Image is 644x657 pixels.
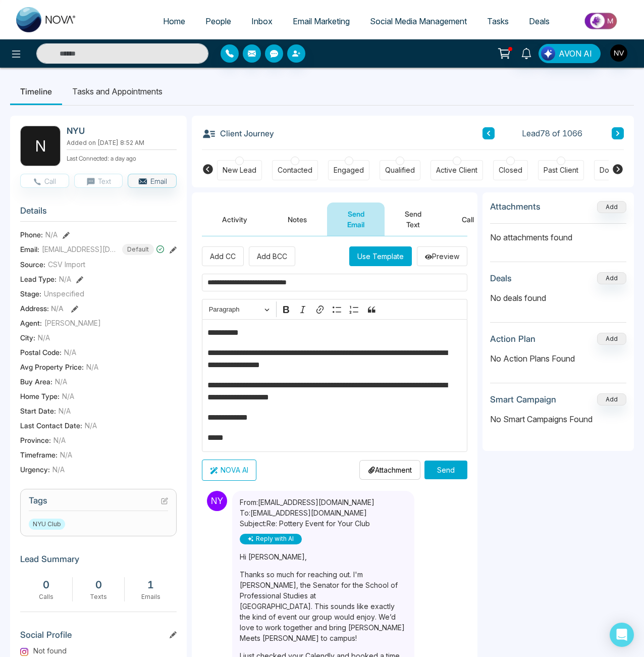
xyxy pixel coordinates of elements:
[153,12,195,31] a: Home
[60,449,72,460] span: N/A
[240,497,374,508] p: From: [EMAIL_ADDRESS][DOMAIN_NAME]
[424,461,467,479] button: Send
[241,12,283,31] a: Inbox
[20,303,64,314] span: Address:
[385,165,415,175] div: Qualified
[327,203,385,236] button: Send Email
[477,12,519,31] a: Tasks
[62,78,173,105] li: Tasks and Appointments
[204,301,274,317] button: Paragraph
[20,391,60,401] span: Home Type :
[597,333,626,345] button: Add
[442,203,494,236] button: Call
[20,288,41,299] span: Stage:
[278,165,312,175] div: Contacted
[565,10,638,32] img: Market-place.gif
[490,352,626,365] p: No Action Plans Found
[20,126,61,166] div: N
[45,229,58,240] span: N/A
[539,44,601,63] button: AVON AI
[20,259,45,270] span: Source:
[20,347,62,358] span: Postal Code :
[370,16,467,26] span: Social Media Management
[249,246,295,266] button: Add BCC
[487,16,509,26] span: Tasks
[597,201,626,213] button: Add
[10,78,62,105] li: Timeline
[522,127,582,139] span: Lead 78 of 1066
[207,491,227,511] img: Sender
[202,319,467,452] div: Editor editing area: main
[86,362,98,372] span: N/A
[223,165,256,175] div: New Lead
[67,138,177,147] p: Added on [DATE] 8:52 AM
[597,272,626,284] button: Add
[20,229,43,240] span: Phone:
[44,288,84,299] span: Unspecified
[499,165,522,175] div: Closed
[74,174,123,188] button: Text
[62,391,74,401] span: N/A
[490,413,626,425] p: No Smart Campaigns Found
[51,304,64,313] span: N/A
[20,449,58,460] span: Timeframe :
[195,12,241,31] a: People
[202,126,274,141] h3: Client Journey
[597,393,626,406] button: Add
[25,577,67,592] div: 0
[59,406,71,416] span: N/A
[33,645,67,656] span: Not found
[29,519,65,530] span: NYU Club
[559,47,592,60] span: AVON AI
[20,362,84,372] span: Avg Property Price :
[240,534,302,544] button: Reply with AI
[25,592,67,601] div: Calls
[67,152,177,163] p: Last Connected: a day ago
[529,16,550,26] span: Deals
[490,292,626,304] p: No deals found
[240,518,374,529] p: Subject: Re: Pottery Event for Your Club
[610,623,634,647] div: Open Intercom Messenger
[20,406,56,416] span: Start Date :
[42,244,118,255] span: [EMAIL_ADDRESS][DOMAIN_NAME]
[385,203,442,236] button: Send Text
[20,274,57,284] span: Lead Type:
[20,376,52,387] span: Buy Area :
[85,420,97,431] span: N/A
[293,16,350,26] span: Email Marketing
[283,12,360,31] a: Email Marketing
[38,332,50,343] span: N/A
[20,648,28,656] img: Instagram Logo
[48,259,85,270] span: CSV Import
[209,304,261,316] span: Paragraph
[349,246,412,266] button: Use Template
[490,273,512,283] h3: Deals
[541,46,555,61] img: Lead Flow
[53,435,66,445] span: N/A
[202,246,244,266] button: Add CC
[251,16,273,26] span: Inbox
[490,201,541,212] h3: Attachments
[20,464,50,475] span: Urgency :
[20,244,39,255] span: Email:
[544,165,578,175] div: Past Client
[240,508,374,518] p: To: [EMAIL_ADDRESS][DOMAIN_NAME]
[20,435,51,445] span: Province :
[20,174,69,188] button: Call
[267,203,327,236] button: Notes
[78,592,120,601] div: Texts
[128,174,177,188] button: Email
[67,126,173,136] h2: NYU
[29,495,168,511] h3: Tags
[64,347,76,358] span: N/A
[20,332,35,343] span: City :
[130,577,172,592] div: 1
[16,7,77,32] img: Nova CRM Logo
[59,274,71,284] span: N/A
[610,44,627,62] img: User Avatar
[360,12,477,31] a: Social Media Management
[490,394,556,405] h3: Smart Campaign
[490,334,535,344] h3: Action Plan
[20,318,42,328] span: Agent:
[20,206,177,221] h3: Details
